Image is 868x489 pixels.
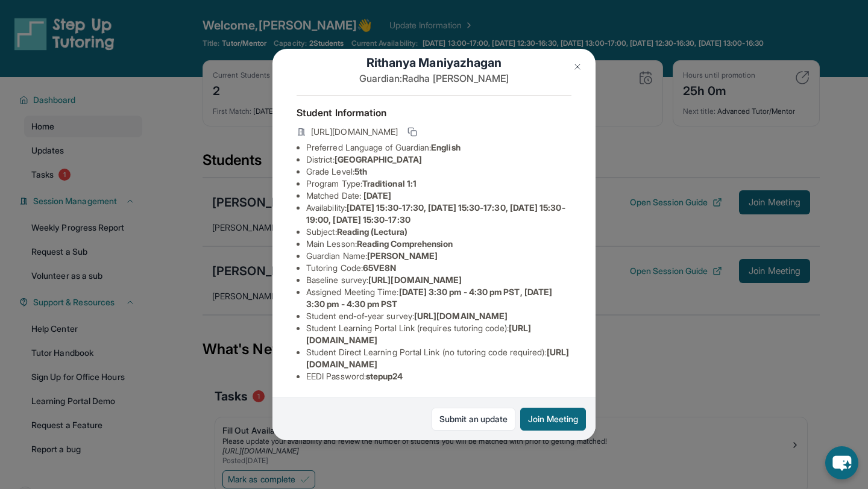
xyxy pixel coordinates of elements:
button: Copy link [405,125,420,139]
li: Baseline survey : [306,274,571,286]
li: District: [306,154,571,166]
button: chat-button [825,446,858,479]
span: Traditional 1:1 [362,178,417,188]
li: Assigned Meeting Time : [306,286,571,310]
li: Tutoring Code : [306,262,571,274]
h4: Student Information [297,105,571,120]
span: [URL][DOMAIN_NAME] [311,126,398,138]
button: Join Meeting [520,408,586,431]
span: English [431,142,461,152]
span: [URL][DOMAIN_NAME] [368,275,462,285]
span: Reading Comprehension [357,238,453,249]
a: Submit an update [432,408,515,431]
h1: Rithanya Maniyazhagan [297,54,571,71]
li: EEDI Password : [306,370,571,382]
li: Grade Level: [306,166,571,178]
li: Matched Date: [306,190,571,202]
li: Preferred Language of Guardian: [306,142,571,154]
li: Student Learning Portal Link (requires tutoring code) : [306,322,571,346]
li: Main Lesson : [306,238,571,250]
li: Student Direct Learning Portal Link (no tutoring code required) : [306,346,571,370]
p: Guardian: Radha [PERSON_NAME] [297,71,571,86]
img: Close Icon [573,62,582,72]
li: Guardian Name : [306,250,571,262]
span: [URL][DOMAIN_NAME] [414,311,508,321]
span: stepup24 [366,371,403,381]
li: Student end-of-year survey : [306,310,571,322]
span: Reading (Lectura) [337,226,407,237]
span: [PERSON_NAME] [367,251,438,261]
span: 5th [354,166,367,176]
span: [GEOGRAPHIC_DATA] [335,154,422,164]
li: Program Type: [306,178,571,190]
li: Subject : [306,226,571,238]
span: [DATE] 3:30 pm - 4:30 pm PST, [DATE] 3:30 pm - 4:30 pm PST [306,287,552,309]
span: 65VE8N [363,263,396,273]
li: Availability: [306,202,571,226]
span: [DATE] [363,190,391,201]
span: [DATE] 15:30-17:30, [DATE] 15:30-17:30, [DATE] 15:30-19:00, [DATE] 15:30-17:30 [306,202,565,225]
